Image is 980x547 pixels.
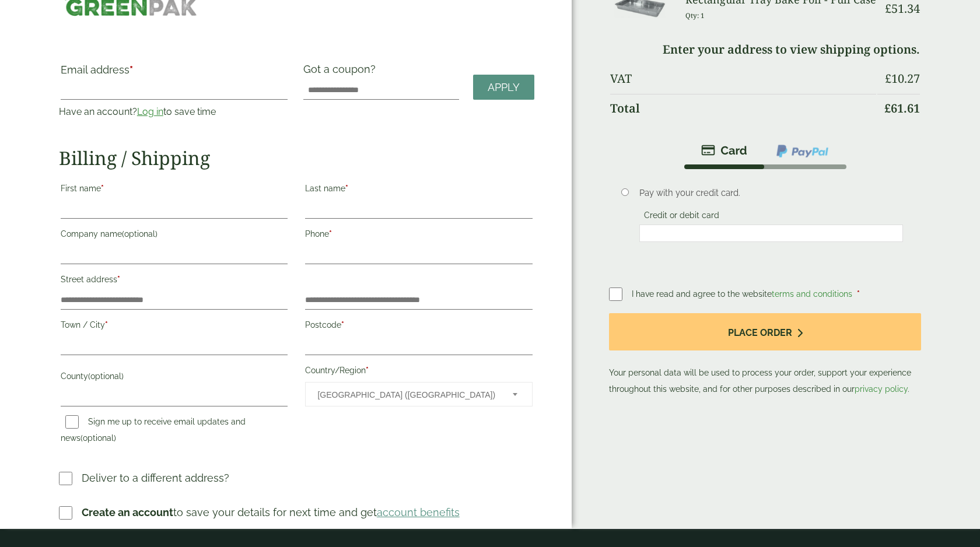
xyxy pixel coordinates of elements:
[82,470,229,486] p: Deliver to a different address?
[303,63,380,81] label: Got a coupon?
[855,384,908,394] a: privacy policy
[61,368,288,388] label: County
[473,75,534,100] a: Apply
[122,229,157,239] span: (optional)
[101,184,104,193] abbr: required
[632,289,855,299] span: I have read and agree to the website
[80,433,116,443] span: (optional)
[610,65,876,93] th: VAT
[305,362,533,382] label: Country/Region
[117,275,120,284] abbr: required
[775,143,829,159] img: ppcp-gateway.png
[59,105,290,119] p: Have an account? to save time
[366,366,369,375] abbr: required
[609,313,921,351] button: Place order
[377,506,460,518] a: account benefits
[88,371,124,381] span: (optional)
[305,226,533,246] label: Phone
[639,187,904,199] p: Pay with your credit card.
[643,228,900,239] iframe: Secure card payment input frame
[61,317,288,336] label: Town / City
[885,1,920,16] bdi: 51.34
[329,229,332,239] abbr: required
[488,81,520,94] span: Apply
[341,320,344,329] abbr: required
[857,289,860,299] abbr: required
[884,100,891,116] span: £
[61,226,288,246] label: Company name
[685,11,705,20] small: Qty: 1
[885,1,891,16] span: £
[129,64,133,76] abbr: required
[61,271,288,291] label: Street address
[884,100,920,116] bdi: 61.61
[609,313,921,398] p: Your personal data will be used to process your order, support your experience throughout this we...
[772,289,852,299] a: terms and conditions
[885,71,920,86] bdi: 10.27
[82,504,460,520] p: to save your details for next time and get
[305,317,533,336] label: Postcode
[59,147,534,169] h2: Billing / Shipping
[305,180,533,200] label: Last name
[610,36,920,64] td: Enter your address to view shipping options.
[82,506,173,518] strong: Create an account
[137,106,163,117] a: Log in
[65,415,79,429] input: Sign me up to receive email updates and news(optional)
[610,94,876,122] th: Total
[317,383,497,407] span: United Kingdom (UK)
[345,184,348,193] abbr: required
[61,417,246,446] label: Sign me up to receive email updates and news
[61,180,288,200] label: First name
[885,71,891,86] span: £
[305,382,533,406] span: Country/Region
[105,320,108,329] abbr: required
[701,143,747,157] img: stripe.png
[61,65,288,81] label: Email address
[639,211,724,223] label: Credit or debit card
